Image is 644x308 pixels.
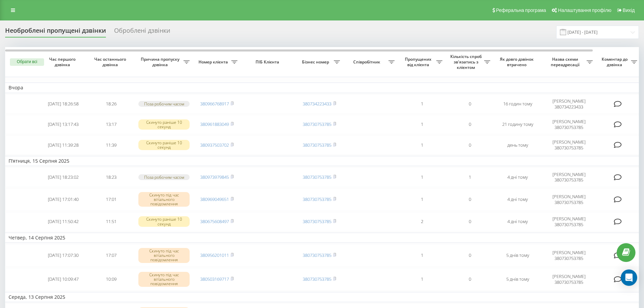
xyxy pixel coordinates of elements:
td: 21 годину тому [494,115,542,134]
td: [DATE] 11:50:42 [39,212,87,231]
td: 11:39 [87,135,135,155]
span: Коментар до дзвінка [600,57,631,67]
td: 17:01 [87,188,135,211]
td: 10:09 [87,268,135,291]
div: Скинуто раніше 10 секунд [138,119,190,130]
a: 380730753785 [303,218,331,224]
td: [DATE] 18:26:58 [39,94,87,114]
td: [DATE] 11:39:28 [39,135,87,155]
a: 380961883049 [200,121,229,127]
span: ПІБ Клієнта [247,59,290,65]
td: 5 днів тому [494,268,542,291]
a: 380730753785 [303,276,331,282]
span: Бізнес номер [299,59,334,65]
a: 380966768917 [200,101,229,107]
a: 380730753785 [303,142,331,148]
td: 4 дні тому [494,212,542,231]
td: 18:26 [87,94,135,114]
td: [PERSON_NAME] 380730753785 [542,115,596,134]
td: [PERSON_NAME] 380730753785 [542,167,596,187]
td: 0 [446,135,494,155]
td: [PERSON_NAME] 380730753785 [542,244,596,267]
td: 0 [446,268,494,291]
td: 11:51 [87,212,135,231]
div: Скинуто під час вітального повідомлення [138,248,190,263]
a: 380503169717 [200,276,229,282]
td: [DATE] 13:17:43 [39,115,87,134]
span: Вихід [623,8,635,13]
td: 0 [446,212,494,231]
td: 1 [446,167,494,187]
td: 18:23 [87,167,135,187]
td: 0 [446,188,494,211]
td: 0 [446,94,494,114]
td: 4 дні тому [494,167,542,187]
td: 13:17 [87,115,135,134]
td: [PERSON_NAME] 380730753785 [542,135,596,155]
a: 380730753785 [303,174,331,180]
td: [PERSON_NAME] 380730753785 [542,268,596,291]
span: Реферальна програма [496,8,546,13]
td: 2 [398,212,446,231]
td: [DATE] 10:09:47 [39,268,87,291]
div: Поза робочим часом [138,174,190,180]
span: Номер клієнта [196,59,231,65]
td: 1 [398,268,446,291]
a: 380973979845 [200,174,229,180]
a: 380734223433 [303,101,331,107]
span: Час першого дзвінка [45,57,82,67]
a: 380969049651 [200,196,229,202]
td: [PERSON_NAME] 380730753785 [542,188,596,211]
span: Час останнього дзвінка [93,57,129,67]
a: 380730753785 [303,252,331,258]
td: [DATE] 17:01:40 [39,188,87,211]
td: 1 [398,188,446,211]
div: Поза робочим часом [138,101,190,107]
td: [PERSON_NAME] 380730753785 [542,212,596,231]
button: Обрати всі [10,58,44,66]
div: Необроблені пропущені дзвінки [5,27,106,38]
td: 1 [398,167,446,187]
div: Скинуто раніше 10 секунд [138,216,190,226]
div: Скинуто під час вітального повідомлення [138,272,190,287]
td: 5 днів тому [494,244,542,267]
span: Пропущених від клієнта [401,57,436,67]
td: 1 [398,244,446,267]
span: Співробітник [347,59,388,65]
td: [DATE] 17:07:30 [39,244,87,267]
div: Open Intercom Messenger [621,269,637,286]
td: 0 [446,115,494,134]
a: 380730753785 [303,196,331,202]
span: Назва схеми переадресації [545,57,587,67]
td: 17:07 [87,244,135,267]
td: [DATE] 18:23:02 [39,167,87,187]
td: [PERSON_NAME] 380734223433 [542,94,596,114]
td: 16 годин тому [494,94,542,114]
span: Кількість спроб зв'язатись з клієнтом [449,54,484,70]
span: Причина пропуску дзвінка [138,57,183,67]
div: Оброблені дзвінки [114,27,170,38]
a: 380675608497 [200,218,229,224]
td: 1 [398,135,446,155]
a: 380730753785 [303,121,331,127]
a: 380956201011 [200,252,229,258]
div: Скинуто раніше 10 секунд [138,140,190,150]
div: Скинуто під час вітального повідомлення [138,192,190,207]
td: 1 [398,115,446,134]
a: 380937503702 [200,142,229,148]
td: день тому [494,135,542,155]
span: Налаштування профілю [558,8,611,13]
td: 4 дні тому [494,188,542,211]
td: 1 [398,94,446,114]
span: Як довго дзвінок втрачено [499,57,536,67]
td: 0 [446,244,494,267]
